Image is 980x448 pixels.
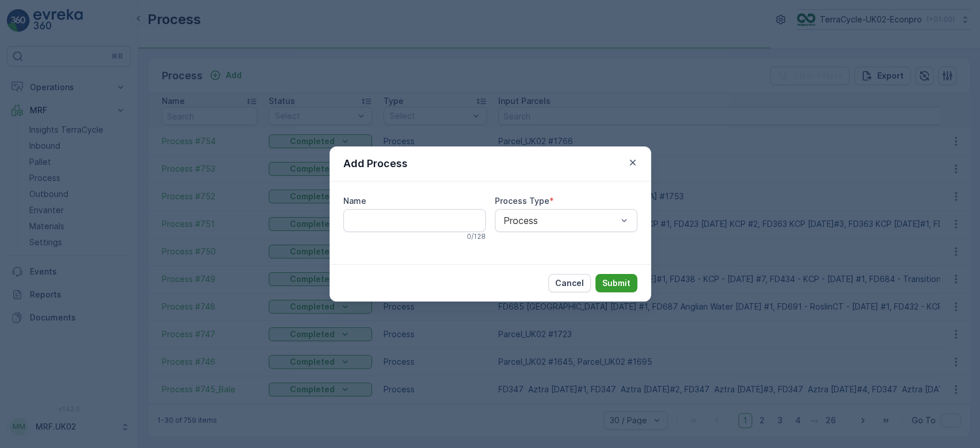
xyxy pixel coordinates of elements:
[555,277,584,289] p: Cancel
[446,10,532,24] p: Parcel_UK02 #1791
[49,283,176,293] span: UK-A0002 I Aluminium flexibles
[38,188,111,198] span: Parcel_UK02 #1791
[343,196,366,206] label: Name
[10,245,64,255] span: Tare Weight :
[10,226,60,236] span: Net Weight :
[10,188,38,198] span: Name :
[495,196,549,206] label: Process Type
[595,274,637,292] button: Submit
[67,207,78,217] span: 30
[10,264,61,274] span: Asset Type :
[60,226,64,236] span: -
[61,264,88,274] span: BigBag
[10,207,67,217] span: Total Weight :
[343,156,408,172] p: Add Process
[10,283,49,293] span: Material :
[602,277,630,289] p: Submit
[548,274,591,292] button: Cancel
[64,245,75,255] span: 30
[467,232,486,241] p: 0 / 128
